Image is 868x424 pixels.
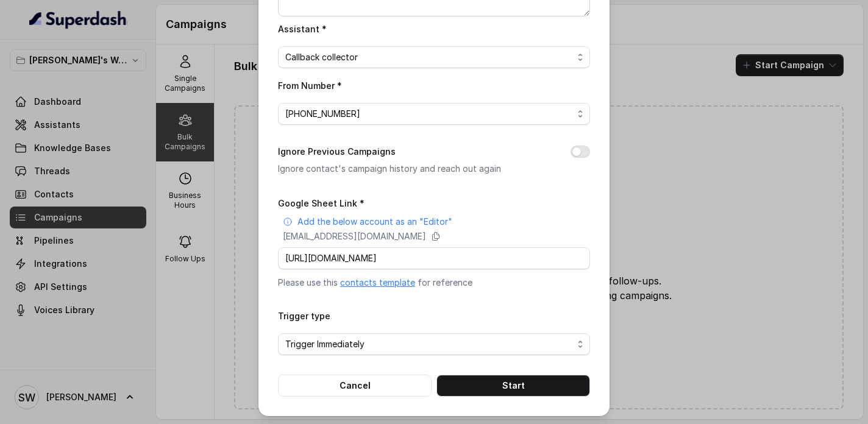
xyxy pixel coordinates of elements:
p: Please use this for reference [278,277,590,289]
label: Trigger type [278,311,330,321]
label: Google Sheet Link * [278,198,365,208]
label: Assistant * [278,24,327,34]
button: Start [436,375,590,397]
button: Cancel [278,375,432,397]
label: From Number * [278,80,342,91]
span: Trigger Immediately [285,337,573,352]
p: [EMAIL_ADDRESS][DOMAIN_NAME] [283,230,426,242]
label: Ignore Previous Campaigns [278,144,396,159]
span: [PHONE_NUMBER] [285,107,573,121]
button: Trigger Immediately [278,333,590,355]
span: Callback collector [285,50,573,65]
button: Callback collector [278,46,590,68]
a: contacts template [340,277,415,288]
button: [PHONE_NUMBER] [278,103,590,125]
p: Ignore contact's campaign history and reach out again [278,161,551,176]
p: Add the below account as an "Editor" [297,216,452,228]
